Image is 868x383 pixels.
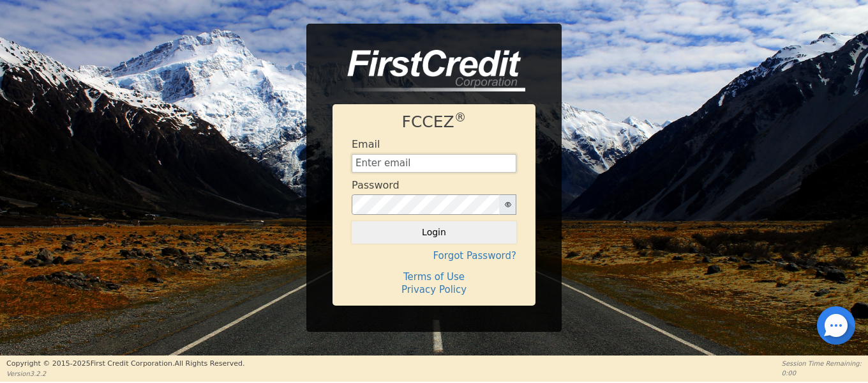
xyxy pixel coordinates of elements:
button: Login [352,221,516,243]
h1: FCCEZ [352,113,516,132]
input: password [352,194,500,215]
h4: Terms of Use [352,271,516,283]
sup: ® [454,111,467,124]
h4: Forgot Password? [352,250,516,262]
h4: Privacy Policy [352,284,516,295]
p: Version 3.2.2 [6,369,244,379]
p: 0:00 [782,368,862,378]
p: Session Time Remaining: [782,359,862,368]
p: Copyright © 2015- 2025 First Credit Corporation. [6,359,244,370]
h4: Password [352,179,400,191]
input: Enter email [352,154,516,173]
h4: Email [352,138,380,150]
img: logo-CMu_cnol.png [333,50,525,92]
span: All Rights Reserved. [174,359,244,368]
